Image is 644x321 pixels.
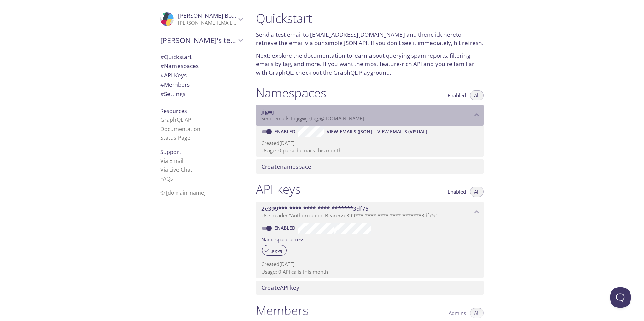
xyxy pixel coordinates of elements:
p: Usage: 0 API calls this month [261,268,478,275]
button: All [470,308,484,318]
a: GraphQL API [160,116,193,123]
p: Next: explore the to learn about querying spam reports, filtering emails by tag, and more. If you... [256,51,484,77]
iframe: Help Scout Beacon - Open [610,287,631,308]
span: # [160,81,164,88]
div: Jozef Bolha [155,8,248,30]
span: Send emails to . {tag} @[DOMAIN_NAME] [261,115,364,122]
a: Via Email [160,157,183,165]
div: Create namespace [256,159,484,174]
span: View Emails (Visual) [377,128,427,136]
h1: API keys [256,182,301,197]
button: View Emails (Visual) [375,126,430,137]
span: s [170,175,173,182]
h1: Namespaces [256,85,326,100]
span: [PERSON_NAME]'s team [160,36,236,45]
button: Enabled [444,90,470,100]
a: documentation [304,51,345,59]
p: Created [DATE] [261,261,478,268]
a: GraphQL Playground [333,69,390,76]
span: Support [160,148,181,156]
p: Send a test email to and then to retrieve the email via our simple JSON API. If you don't see it ... [256,30,484,47]
div: Namespaces [155,61,248,71]
span: [PERSON_NAME] Bolha [178,12,240,20]
div: API Keys [155,71,248,80]
div: jigwj namespace [256,105,484,126]
p: Created [DATE] [261,140,478,147]
a: FAQ [160,175,173,182]
span: # [160,90,164,98]
h1: Quickstart [256,11,484,26]
button: Admins [445,308,470,318]
a: [EMAIL_ADDRESS][DOMAIN_NAME] [310,31,405,38]
div: Team Settings [155,89,248,99]
span: Quickstart [160,53,192,61]
span: Namespaces [160,62,199,70]
p: Usage: 0 parsed emails this month [261,147,478,154]
div: Create API Key [256,281,484,295]
div: Jozef's team [155,32,248,49]
span: namespace [261,163,311,170]
a: Via Live Chat [160,166,192,173]
div: jigwj [262,245,287,256]
span: # [160,53,164,61]
a: Status Page [160,134,190,141]
a: Enabled [273,225,298,231]
span: Members [160,81,190,88]
span: jigwj [261,108,274,115]
button: View Emails (JSON) [324,126,375,137]
span: Settings [160,90,185,98]
span: jigwj [297,115,308,122]
span: API key [261,284,299,291]
p: [PERSON_NAME][EMAIL_ADDRESS][PERSON_NAME][PERSON_NAME][DOMAIN_NAME] [178,20,236,26]
button: Enabled [444,187,470,197]
div: Quickstart [155,52,248,62]
span: # [160,62,164,70]
a: Enabled [273,128,298,135]
span: View Emails (JSON) [327,128,372,136]
span: API Keys [160,71,187,79]
a: Documentation [160,125,200,133]
button: All [470,187,484,197]
button: All [470,90,484,100]
a: click here [431,31,456,38]
span: Create [261,284,280,291]
span: Resources [160,107,187,115]
span: # [160,71,164,79]
span: © [DOMAIN_NAME] [160,189,206,197]
label: Namespace access: [261,234,306,244]
span: jigwj [268,247,286,253]
span: Create [261,163,280,170]
h1: Members [256,303,309,318]
div: Members [155,80,248,90]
